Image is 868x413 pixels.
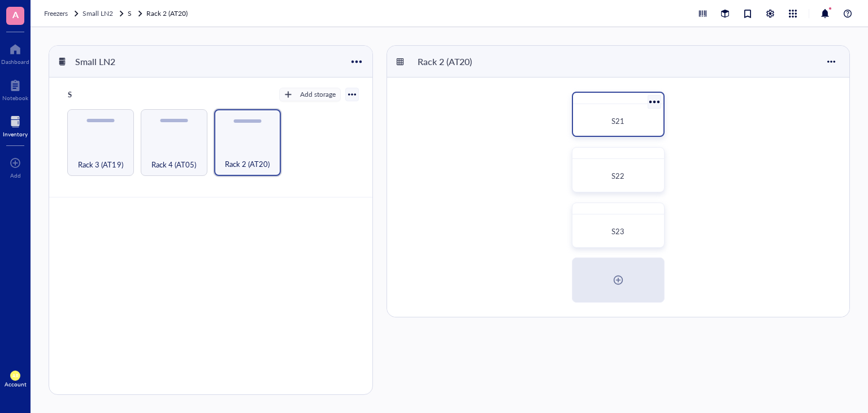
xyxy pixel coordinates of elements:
span: AR [12,373,18,378]
span: S21 [611,115,624,126]
a: Notebook [2,76,28,101]
span: Rack 2 (AT20) [225,158,270,170]
a: Dashboard [1,40,29,65]
div: S [63,87,131,102]
div: Notebook [2,94,28,101]
div: Small LN2 [70,52,138,71]
a: Inventory [3,113,28,137]
a: Freezers [44,8,80,19]
div: Account [5,381,27,388]
span: S23 [611,226,624,236]
span: Rack 3 (AT19) [78,158,123,171]
span: S22 [611,170,624,181]
button: Add storage [279,88,341,101]
span: Rack 4 (AT05) [151,158,196,171]
span: Small LN2 [83,8,113,18]
div: Dashboard [1,58,29,65]
div: Inventory [3,131,28,137]
div: Add storage [300,89,336,100]
a: SRack 2 (AT20) [128,8,190,19]
span: A [12,7,19,21]
div: Add [10,172,21,179]
div: Rack 2 (AT20) [413,52,480,71]
span: Freezers [44,8,68,18]
a: Small LN2 [83,8,125,19]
